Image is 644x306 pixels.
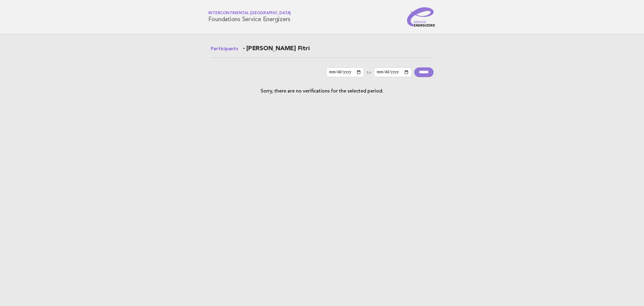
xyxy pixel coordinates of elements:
h2: · [PERSON_NAME] Fitri [211,45,434,58]
span: InterContinental [GEOGRAPHIC_DATA] [208,11,291,15]
h1: Foundations Service Energizers [208,11,291,23]
img: Service Energizers [407,7,436,27]
label: to [367,70,371,75]
p: Sorry, there are no verifications for the selected period. [211,87,434,106]
a: Participants [211,45,238,53]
